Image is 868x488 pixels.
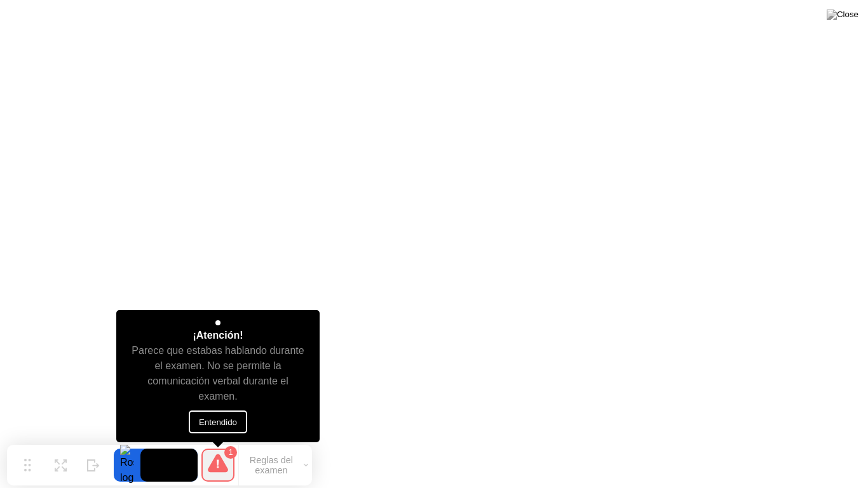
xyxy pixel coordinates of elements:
div: Parece que estabas hablando durante el examen. No se permite la comunicación verbal durante el ex... [128,343,309,404]
div: ¡Atención! [193,328,243,343]
div: 1 [224,446,237,459]
img: Close [827,10,858,20]
button: Reglas del examen [239,454,312,476]
button: Entendido [189,410,247,433]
